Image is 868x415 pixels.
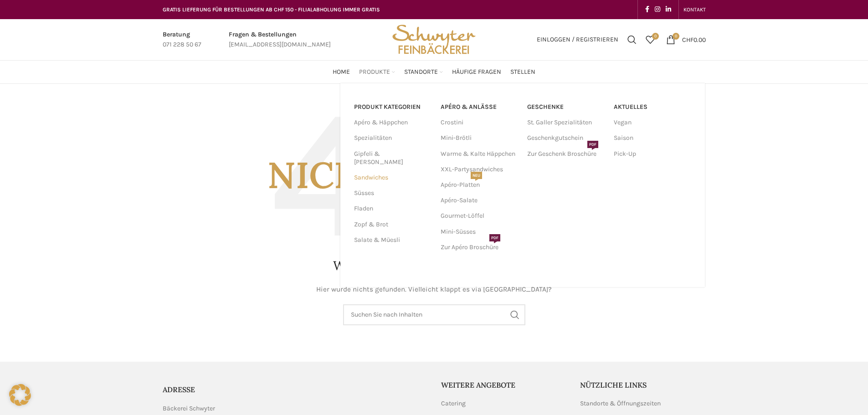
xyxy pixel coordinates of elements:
[333,63,350,81] a: Home
[354,201,430,216] a: Fladen
[354,99,430,115] a: PRODUKT KATEGORIEN
[614,146,691,162] a: Pick-Up
[389,19,478,60] img: Bäckerei Schwyter
[441,380,567,390] h5: Weitere Angebote
[441,115,518,130] a: Crostini
[359,68,390,77] span: Produkte
[641,31,659,49] div: Meine Wunschliste
[537,36,618,43] span: Einloggen / Registrieren
[683,6,706,13] span: KONTAKT
[489,234,500,241] span: PDF
[471,172,482,179] span: NEU
[354,232,430,248] a: Salate & Müesli
[163,6,380,13] span: GRATIS LIEFERUNG FÜR BESTELLUNGEN AB CHF 150 - FILIALABHOLUNG IMMER GRATIS
[441,146,518,162] a: Warme & Kalte Häppchen
[354,115,430,130] a: Apéro & Häppchen
[452,68,501,77] span: Häufige Fragen
[158,63,710,81] div: Main navigation
[652,3,663,16] a: Instagram social link
[663,3,674,16] a: Linkedin social link
[441,177,518,193] a: Apéro-PlattenNEU
[641,31,659,49] a: 0
[354,170,430,185] a: Sandwiches
[441,130,518,146] a: Mini-Brötli
[404,63,443,81] a: Standorte
[587,141,598,148] span: PDF
[682,36,706,43] bdi: 0.00
[614,130,691,146] a: Saison
[163,102,706,248] h3: Nicht gefunden
[662,31,710,49] a: 0 CHF0.00
[333,68,350,77] span: Home
[452,63,501,81] a: Häufige Fragen
[163,284,706,295] p: Hier wurde nichts gefunden. Vielleicht klappt es via [GEOGRAPHIC_DATA]?
[441,208,518,224] a: Gourmet-Löffel
[441,162,518,177] a: XXL-Partysandwiches
[343,304,525,325] input: Suchen
[163,404,215,414] span: Bäckerei Schwyter
[441,240,518,255] a: Zur Apéro BroschürePDF
[614,115,691,130] a: Vegan
[527,146,605,162] a: Zur Geschenk BroschürePDF
[441,99,518,115] a: APÉRO & ANLÄSSE
[404,68,438,77] span: Standorte
[354,217,430,232] a: Zopf & Brot
[359,63,395,81] a: Produkte
[642,3,652,16] a: Facebook social link
[389,35,478,43] a: Site logo
[163,385,195,394] span: ADRESSE
[679,0,710,19] div: Secondary navigation
[163,257,706,275] h1: Wo ist denn diese Seite versteckt?
[510,68,535,77] span: Stellen
[510,63,535,81] a: Stellen
[614,99,691,115] a: Aktuelles
[580,380,706,390] h5: Nützliche Links
[527,130,605,146] a: Geschenkgutschein
[527,115,605,130] a: St. Galler Spezialitäten
[441,224,518,240] a: Mini-Süsses
[682,36,693,43] span: CHF
[354,130,430,146] a: Spezialitäten
[354,185,430,201] a: Süsses
[441,399,467,408] a: Catering
[441,193,518,208] a: Apéro-Salate
[229,30,331,50] a: Infobox link
[532,31,623,49] a: Einloggen / Registrieren
[580,399,662,408] a: Standorte & Öffnungszeiten
[623,31,641,49] a: Suchen
[354,146,430,170] a: Gipfeli & [PERSON_NAME]
[652,33,659,40] span: 0
[163,30,201,50] a: Infobox link
[673,33,679,40] span: 0
[527,99,605,115] a: Geschenke
[683,0,706,19] a: KONTAKT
